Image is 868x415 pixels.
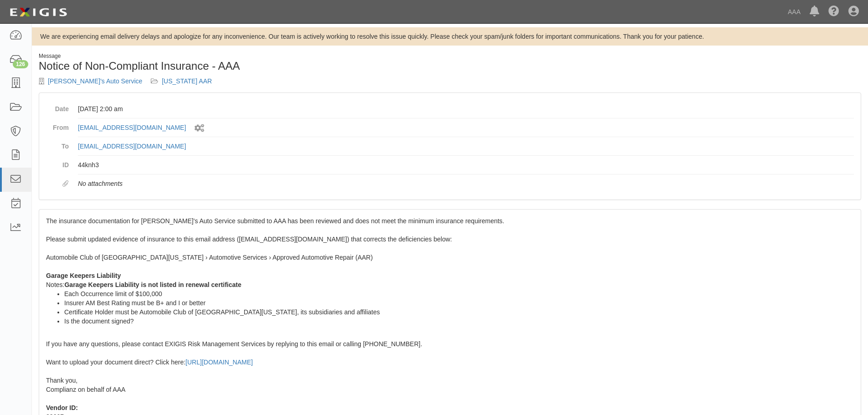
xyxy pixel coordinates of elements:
[46,137,69,151] dt: To
[78,156,854,174] dd: 44knh3
[64,289,854,298] li: Each Occurrence limit of $100,000
[185,359,253,366] a: [URL][DOMAIN_NAME]
[46,272,121,279] strong: Garage Keepers Liability
[64,307,854,317] li: Certificate Holder must be Automobile Club of [GEOGRAPHIC_DATA][US_STATE], its subsidiaries and a...
[195,124,204,132] i: Sent by system workflow
[64,298,854,307] li: Insurer AM Best Rating must be B+ and I or better
[32,32,868,41] div: We are experiencing email delivery delays and apologize for any inconvenience. Our team is active...
[828,6,839,17] i: Help Center - Complianz
[46,280,854,289] div: Notes:
[7,4,70,20] img: logo-5460c22ac91f19d4615b14bd174203de0afe785f0fc80cf4dbbc73dc1793850b.png
[13,60,28,68] div: 126
[78,124,186,131] a: [EMAIL_ADDRESS][DOMAIN_NAME]
[46,118,69,132] dt: From
[783,3,805,21] a: AAA
[64,317,854,326] li: Is the document signed?
[62,181,69,187] i: Attachments
[39,60,443,72] h1: Notice of Non-Compliant Insurance - AAA
[78,180,123,187] em: No attachments
[48,77,142,85] a: [PERSON_NAME]'s Auto Service
[78,100,854,118] dd: [DATE] 2:00 am
[64,281,241,288] b: Garage Keepers Liability is not listed in renewal certificate
[162,77,212,85] a: [US_STATE] AAR
[46,404,78,411] b: Vendor ID:
[39,52,443,60] div: Message
[46,156,69,169] dt: ID
[78,143,186,150] a: [EMAIL_ADDRESS][DOMAIN_NAME]
[46,100,69,113] dt: Date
